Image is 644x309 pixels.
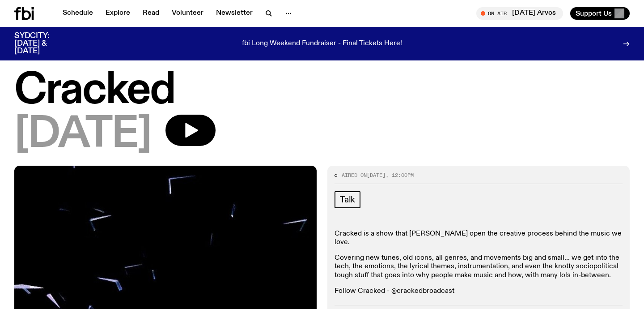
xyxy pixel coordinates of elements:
[335,287,623,296] p: Follow Cracked - @crackedbroadcast
[57,7,98,20] a: Schedule
[137,7,165,20] a: Read
[342,172,367,179] span: Aired on
[335,230,623,247] p: Cracked is a show that [PERSON_NAME] open the creative process behind the music we love.
[14,71,630,111] h1: Cracked
[14,115,151,155] span: [DATE]
[100,7,136,20] a: Explore
[335,254,623,280] p: Covering new tunes, old icons, all genres, and movements big and small... we get into the tech, t...
[335,191,360,208] a: Talk
[242,40,402,48] p: fbi Long Weekend Fundraiser - Final Tickets Here!
[386,172,414,179] span: , 12:00pm
[340,195,355,205] span: Talk
[166,7,209,20] a: Volunteer
[576,9,612,17] span: Support Us
[211,7,258,20] a: Newsletter
[367,172,386,179] span: [DATE]
[14,32,72,55] h3: SYDCITY: [DATE] & [DATE]
[476,7,563,20] button: On Air[DATE] Arvos
[570,7,630,20] button: Support Us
